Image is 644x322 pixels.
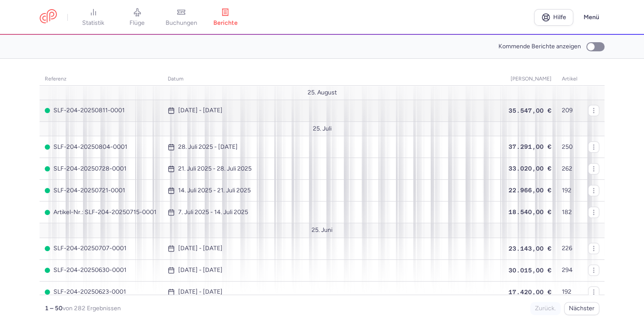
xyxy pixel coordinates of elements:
button: Nächster [564,302,599,315]
font: SLF-204-20250707-0001 [53,245,126,252]
font: Referenz [45,76,66,82]
button: Zurück. [530,302,561,315]
a: Hilfe [534,9,573,26]
time: [DATE] - [DATE] [178,107,222,114]
time: [DATE] - [DATE] [178,267,222,274]
a: Statistik [71,8,115,27]
span: 22.966,00 € [508,187,551,194]
a: CitizenPlane Logo mit rotem Hintergrund [40,9,57,25]
font: SLF-204-20250721-0001 [53,187,125,194]
font: [PERSON_NAME] [511,76,551,82]
font: 192 [562,288,571,295]
font: SLF-204-20250623-0001 [53,288,126,295]
span: 17.420,00 € [508,288,551,295]
a: Flüge [115,8,159,27]
font: 226 [562,245,572,252]
span: Berichte [213,19,237,27]
span: von 282 Ergebnissen [63,305,121,312]
font: SLF-204-20250804-0001 [53,144,127,151]
span: 30.015,00 € [508,267,551,274]
font: SLF-204-20250630-0001 [53,267,126,274]
span: 25. Juli [313,125,332,132]
time: [DATE] - [DATE] [178,245,222,252]
span: 23.143,00 € [508,245,551,252]
font: 294 [562,266,573,274]
span: 37.291,00 € [508,143,551,150]
font: Datum [168,76,183,82]
span: 35.547,00 € [508,107,551,114]
font: 250 [562,143,573,151]
span: Buchungen [166,19,197,27]
span: 18.540,00 € [508,208,551,215]
time: [DATE] - [DATE] [178,288,222,295]
span: 33.020,00 € [508,165,551,172]
font: 182 [562,208,572,216]
time: 21. Juli 2025 - 28. Juli 2025 [178,165,252,172]
span: Kommende Berichte anzeigen [498,43,581,50]
a: Buchungen [159,8,203,27]
font: Artikel-Nr.: SLF-204-20250715-0001 [53,209,156,216]
span: Flüge [129,19,145,27]
span: 25. August [308,89,337,96]
span: Statistik [82,19,104,27]
font: 209 [562,107,573,114]
span: 25. Juni [312,227,332,234]
font: 192 [562,187,571,194]
time: 14. Juli 2025 - 21. Juli 2025 [178,187,251,194]
strong: 1 – 50 [45,305,63,312]
font: 262 [562,165,572,172]
font: SLF-204-20250728-0001 [53,165,126,172]
time: 28. Juli 2025 - [DATE] [178,144,238,151]
time: 7. Juli 2025 - 14. Juli 2025 [178,209,248,216]
button: Menü [578,9,604,26]
a: Berichte [203,8,247,27]
font: Hilfe [553,13,566,21]
font: SLF-204-20250811-0001 [53,107,125,114]
font: Artikel [562,76,578,82]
